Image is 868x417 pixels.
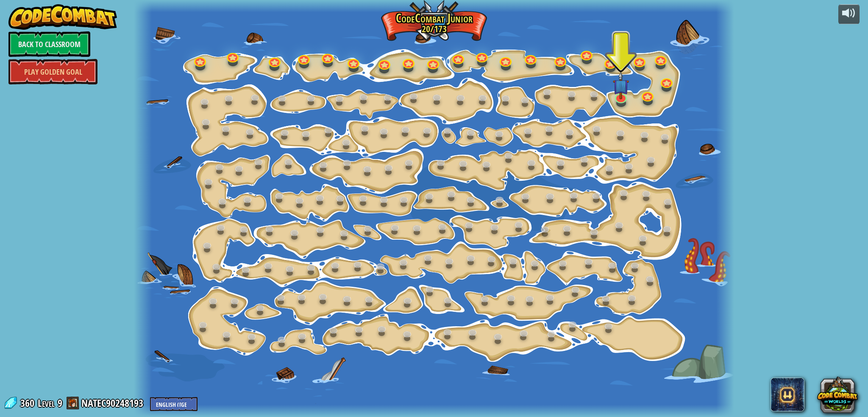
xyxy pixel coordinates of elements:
[20,396,37,410] span: 360
[81,396,146,410] a: NATEC90248193
[38,396,55,410] span: Level
[838,4,860,24] button: Adjust volume
[58,396,62,410] span: 9
[8,59,97,84] a: Play Golden Goal
[8,31,90,57] a: Back to Classroom
[613,72,629,99] img: level-banner-unstarted-subscriber.png
[8,4,117,30] img: CodeCombat - Learn how to code by playing a game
